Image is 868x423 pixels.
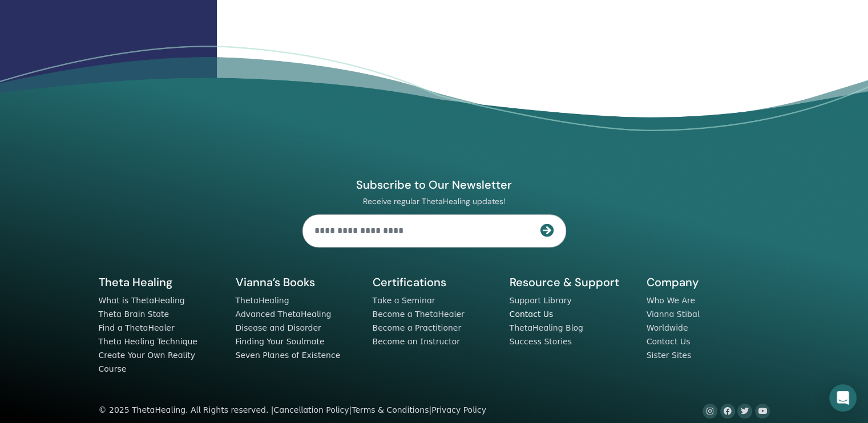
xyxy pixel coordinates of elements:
a: Success Stories [510,337,572,346]
h4: Subscribe to Our Newsletter [302,177,566,192]
h5: Vianna’s Books [236,275,359,290]
h5: Theta Healing [99,275,222,290]
a: Take a Seminar [373,296,435,305]
a: What is ThetaHealing [99,296,185,305]
a: Advanced ThetaHealing [236,310,332,319]
div: Open Intercom Messenger [829,384,857,412]
a: Vianna Stibal [647,310,700,319]
a: ThetaHealing [236,296,289,305]
a: Become a ThetaHealer [373,310,465,319]
a: Find a ThetaHealer [99,323,175,332]
a: Support Library [510,296,572,305]
a: Terms & Conditions [352,405,429,414]
a: Theta Healing Technique [99,337,197,346]
h5: Certifications [373,275,496,290]
a: Create Your Own Reality Course [99,351,196,373]
a: Finding Your Soulmate [236,337,325,346]
a: Privacy Policy [431,405,486,414]
h5: Company [647,275,770,290]
a: Theta Brain State [99,310,169,319]
p: Receive regular ThetaHealing updates! [302,196,566,206]
div: © 2025 ThetaHealing. All Rights reserved. | | | [99,404,486,417]
a: Become an Instructor [373,337,460,346]
a: Contact Us [647,337,691,346]
a: ThetaHealing Blog [510,323,583,332]
a: Contact Us [510,310,554,319]
a: Worldwide [647,323,688,332]
a: Disease and Disorder [236,323,321,332]
a: Become a Practitioner [373,323,462,332]
a: Cancellation Policy [273,405,349,414]
h5: Resource & Support [510,275,633,290]
a: Sister Sites [647,351,692,360]
a: Seven Planes of Existence [236,351,341,360]
a: Who We Are [647,296,695,305]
